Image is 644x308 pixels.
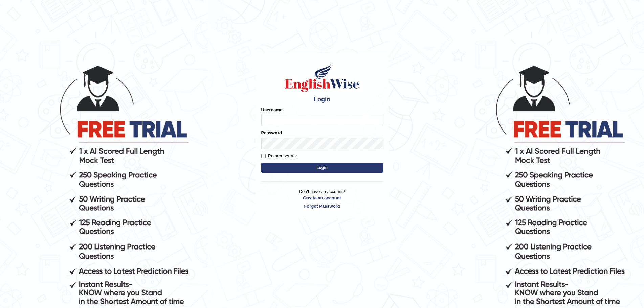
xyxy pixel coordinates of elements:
img: Logo of English Wise sign in for intelligent practice with AI [284,63,361,93]
button: Login [261,163,383,173]
a: Create an account [261,195,383,201]
label: Remember me [261,152,297,159]
a: Forgot Password [261,203,383,209]
label: Password [261,129,282,136]
input: Remember me [261,154,266,158]
h4: Login [261,96,383,103]
p: Don't have an account? [261,188,383,209]
label: Username [261,106,283,113]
